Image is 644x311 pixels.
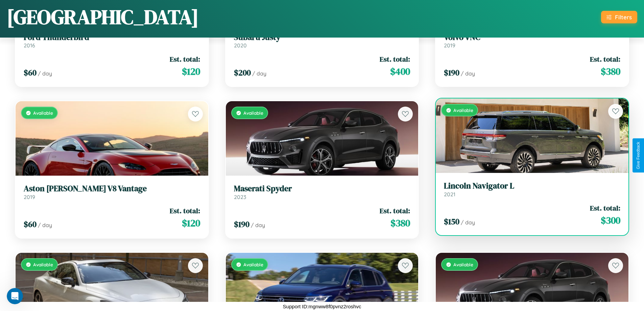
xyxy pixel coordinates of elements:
span: 2021 [444,191,455,198]
span: Available [453,262,473,267]
span: 2019 [24,194,35,200]
span: $ 190 [234,219,249,230]
span: Available [33,262,53,267]
a: Maserati Spyder2023 [234,184,410,200]
span: Est. total: [590,203,620,213]
span: Available [243,110,263,116]
a: Lincoln Navigator L2021 [444,181,620,198]
h3: Maserati Spyder [234,184,410,194]
span: Est. total: [170,54,200,64]
span: / day [461,70,475,77]
span: / day [252,70,266,77]
div: Filters [615,14,632,21]
h3: Aston [PERSON_NAME] V8 Vantage [24,184,200,194]
span: 2023 [234,194,246,200]
span: $ 190 [444,67,459,78]
span: Available [243,262,263,267]
span: $ 120 [182,65,200,78]
a: Aston [PERSON_NAME] V8 Vantage2019 [24,184,200,200]
a: Ford Thunderbird2016 [24,32,200,49]
span: $ 400 [390,65,410,78]
span: Est. total: [590,54,620,64]
button: Filters [601,11,637,23]
span: / day [251,222,265,228]
span: / day [38,222,52,228]
h1: [GEOGRAPHIC_DATA] [7,3,199,31]
span: Est. total: [170,206,200,216]
a: Volvo VNC2019 [444,32,620,49]
span: Available [33,110,53,116]
span: $ 200 [234,67,251,78]
span: $ 120 [182,216,200,230]
span: / day [461,219,475,226]
span: / day [38,70,52,77]
span: $ 60 [24,219,37,230]
a: Subaru Justy2020 [234,32,410,49]
span: Est. total: [380,206,410,216]
span: Est. total: [380,54,410,64]
span: $ 300 [601,214,620,227]
p: Support ID: mgnww8f0pvnz2roshvc [283,302,361,311]
span: $ 380 [601,65,620,78]
span: 2020 [234,42,247,49]
div: Give Feedback [636,142,641,169]
iframe: Intercom live chat [7,288,23,304]
span: $ 380 [390,216,410,230]
span: 2019 [444,42,455,49]
span: $ 60 [24,67,37,78]
h3: Lincoln Navigator L [444,181,620,191]
span: Available [453,107,473,113]
span: $ 150 [444,216,459,227]
span: 2016 [24,42,35,49]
